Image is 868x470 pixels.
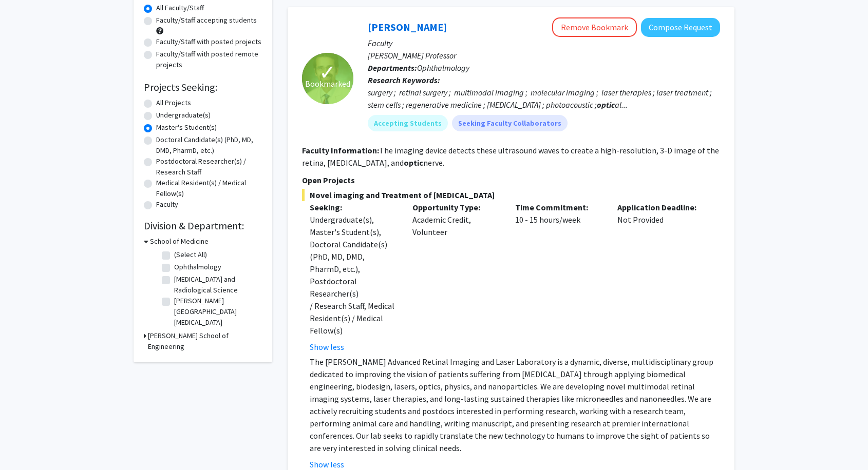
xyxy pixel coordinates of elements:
mat-chip: Seeking Faculty Collaborators [452,115,568,131]
p: [PERSON_NAME] Professor [368,49,720,62]
a: [PERSON_NAME] [368,21,447,33]
p: Faculty [368,37,720,49]
div: Academic Credit, Volunteer [405,201,507,353]
label: Faculty/Staff with posted remote projects [156,49,262,70]
label: Ophthalmology [174,262,221,272]
b: optic [404,158,423,168]
span: Bookmarked [305,77,350,90]
p: Time Commitment: [515,201,602,213]
fg-read-more: The imaging device detects these ultrasound waves to create a high-resolution, 3-D image of the r... [302,145,719,168]
label: Medical Resident(s) / Medical Fellow(s) [156,178,262,199]
span: Novel imaging and Treatment of [MEDICAL_DATA] [302,189,720,201]
div: 10 - 15 hours/week [507,201,610,353]
button: Remove Bookmark [552,17,637,37]
label: Doctoral Candidate(s) (PhD, MD, DMD, PharmD, etc.) [156,134,262,156]
label: Faculty [156,199,178,210]
b: Research Keywords: [368,75,440,85]
div: surgery ; retinal surgery ; multimodal imaging ; molecular imaging ; laser therapies ; laser trea... [368,86,720,111]
label: All Projects [156,97,191,108]
p: Seeking: [310,201,397,213]
iframe: Chat [8,424,44,462]
label: [MEDICAL_DATA] and Radiological Science [174,274,259,296]
label: Master's Student(s) [156,122,217,133]
h2: Projects Seeking: [144,81,262,93]
b: Faculty Information: [302,145,379,155]
div: Not Provided [610,201,712,353]
b: optic [597,100,615,110]
p: The [PERSON_NAME] Advanced Retinal Imaging and Laser Laboratory is a dynamic, diverse, multidisci... [310,356,720,454]
label: Faculty/Staff with posted projects [156,36,261,47]
h3: School of Medicine [150,236,209,247]
h3: [PERSON_NAME] School of Engineering [148,330,262,352]
button: Show less [310,341,344,353]
button: Compose Request to Yannis Paulus [641,18,720,37]
p: Application Deadline: [617,201,705,213]
label: Faculty/Staff accepting students [156,15,257,26]
mat-chip: Accepting Students [368,115,448,131]
label: Postdoctoral Researcher(s) / Research Staff [156,156,262,178]
h2: Division & Department: [144,220,262,232]
label: [PERSON_NAME][GEOGRAPHIC_DATA][MEDICAL_DATA] [174,296,259,328]
label: Undergraduate(s) [156,110,211,121]
span: ✓ [319,67,336,77]
b: Departments: [368,63,417,73]
p: Open Projects [302,174,720,186]
span: Ophthalmology [417,63,469,73]
p: Opportunity Type: [412,201,500,213]
div: Undergraduate(s), Master's Student(s), Doctoral Candidate(s) (PhD, MD, DMD, PharmD, etc.), Postdo... [310,213,397,337]
label: (Select All) [174,249,207,260]
label: All Faculty/Staff [156,3,204,13]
